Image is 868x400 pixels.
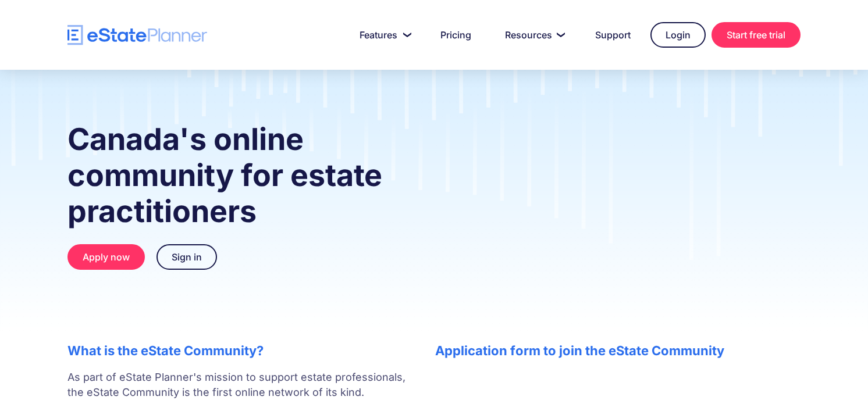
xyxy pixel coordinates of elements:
h2: What is the eState Community? [67,343,412,358]
a: Resources [491,23,575,47]
a: Pricing [426,23,485,47]
strong: Canada's online community for estate practitioners [67,121,382,230]
a: Start free trial [712,22,801,48]
a: home [67,25,207,45]
a: Features [346,23,421,47]
a: Login [650,22,706,48]
a: Sign in [156,244,217,270]
p: As part of eState Planner's mission to support estate professionals, the eState Community is the ... [67,370,412,400]
a: Apply now [67,244,145,270]
h2: Application form to join the eState Community [435,343,801,358]
a: Support [581,23,645,47]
